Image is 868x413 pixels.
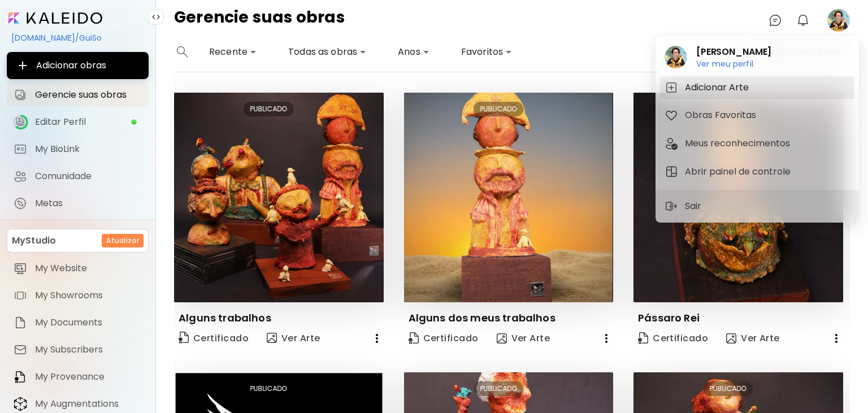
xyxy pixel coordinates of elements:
[660,104,854,127] button: tabObras Favoritas
[665,81,678,94] img: tab
[665,165,678,179] img: tab
[685,108,759,122] h5: Obras Favoritas
[660,76,854,99] button: tabAdicionar Arte
[660,132,854,155] button: tabMeus reconhecimentos
[665,199,678,213] img: sign-out
[685,165,794,179] h5: Abrir painel de controle
[696,59,771,69] h6: Ver meu perfil
[660,195,710,218] button: sign-outSair
[665,108,678,122] img: tab
[696,45,771,59] h2: [PERSON_NAME]
[685,81,752,94] h5: Adicionar Arte
[665,137,678,150] img: tab
[660,160,854,183] button: tabAbrir painel de controle
[685,137,793,150] h5: Meus reconhecimentos
[685,199,705,213] p: Sair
